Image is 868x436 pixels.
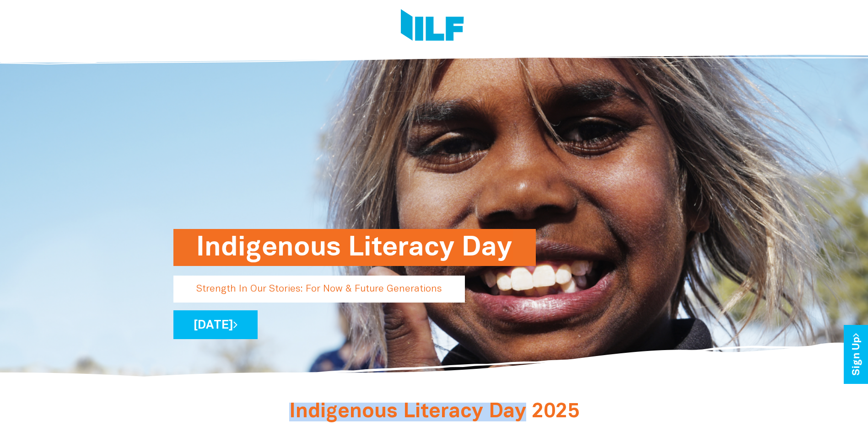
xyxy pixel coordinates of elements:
span: Indigenous Literacy Day 2025 [289,403,579,421]
img: Logo [401,9,464,43]
a: [DATE] [173,310,258,339]
p: Strength In Our Stories: For Now & Future Generations [173,276,465,303]
h1: Indigenous Literacy Day [196,229,513,266]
